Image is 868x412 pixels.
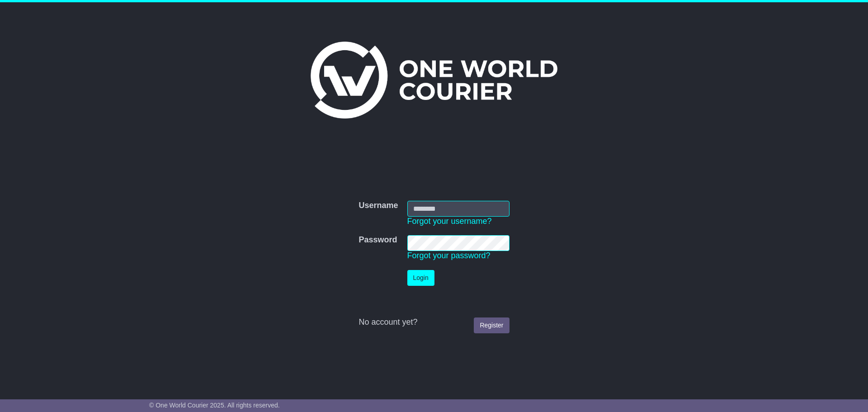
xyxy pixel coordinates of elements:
div: No account yet? [359,317,509,327]
button: Login [407,270,434,286]
span: © One World Courier 2025. All rights reserved. [149,402,280,409]
label: Username [359,201,398,211]
a: Register [474,317,509,333]
a: Forgot your username? [407,217,492,226]
img: One World [311,42,557,118]
label: Password [359,235,397,245]
a: Forgot your password? [407,251,491,260]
